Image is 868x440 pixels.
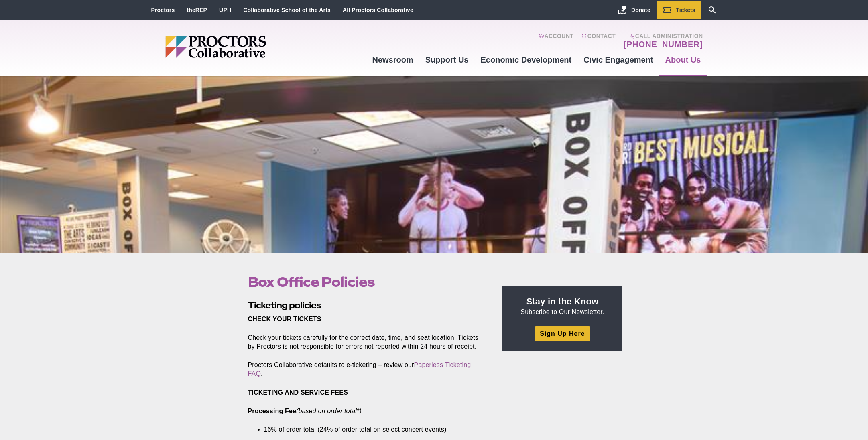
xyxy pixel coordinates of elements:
a: Sign Up Here [535,326,590,341]
img: Proctors logo [165,36,328,58]
a: Civic Engagement [577,49,659,71]
a: UPH [219,7,231,13]
a: Tickets [657,1,701,19]
em: (based on order total*) [296,408,362,414]
a: Collaborative School of the Arts [243,7,331,13]
a: [PHONE_NUMBER] [624,39,703,49]
strong: TICKETING AND SERVICE FEES [248,389,348,396]
a: Economic Development [475,49,578,71]
a: Support Us [419,49,475,71]
span: Donate [631,7,650,13]
span: Call Administration [621,33,703,39]
a: Account [539,33,573,49]
a: All Proctors Collaborative [343,7,413,13]
h2: Ticketing policies [248,299,484,312]
li: 16% of order total (24% of order total on select concert events) [264,425,472,434]
p: Subscribe to Our Newsletter. [512,296,613,316]
strong: Stay in the Know [526,296,599,306]
h1: Box Office Policies [248,274,484,290]
p: Check your tickets carefully for the correct date, time, and seat location. Tickets by Proctors i... [248,333,484,351]
a: Donate [612,1,656,19]
span: Tickets [676,7,695,13]
a: Newsroom [366,49,419,71]
p: Proctors Collaborative defaults to e-ticketing – review our . [248,361,484,378]
strong: CHECK YOUR TICKETS [248,316,321,322]
a: Search [701,1,723,19]
a: Proctors [151,7,175,13]
strong: Processing Fee [248,408,297,414]
a: Contact [581,33,616,49]
a: theREP [187,7,207,13]
a: About Us [659,49,707,71]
